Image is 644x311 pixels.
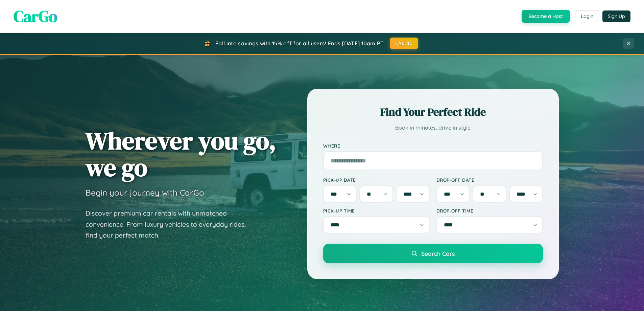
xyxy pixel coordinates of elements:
button: Login [575,10,599,22]
span: Fall into savings with 15% off for all users! Ends [DATE] 10am PT. [215,40,385,47]
p: Book in minutes, drive in style [323,123,543,133]
label: Pick-up Time [323,208,430,214]
h2: Find Your Perfect Ride [323,105,543,119]
h1: Wherever you go, we go [86,127,276,181]
span: Search Cars [421,250,455,257]
button: Search Cars [323,244,543,263]
label: Where [323,143,543,149]
h3: Begin your journey with CarGo [86,187,204,198]
button: Sign Up [602,10,630,22]
button: Become a Host [522,10,570,23]
label: Drop-off Time [436,208,543,214]
p: Discover premium car rentals with unmatched convenience. From luxury vehicles to everyday rides, ... [86,208,255,241]
label: Drop-off Date [436,177,543,183]
button: FALL15 [390,38,418,49]
span: CarGo [14,5,57,27]
label: Pick-up Date [323,177,430,183]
